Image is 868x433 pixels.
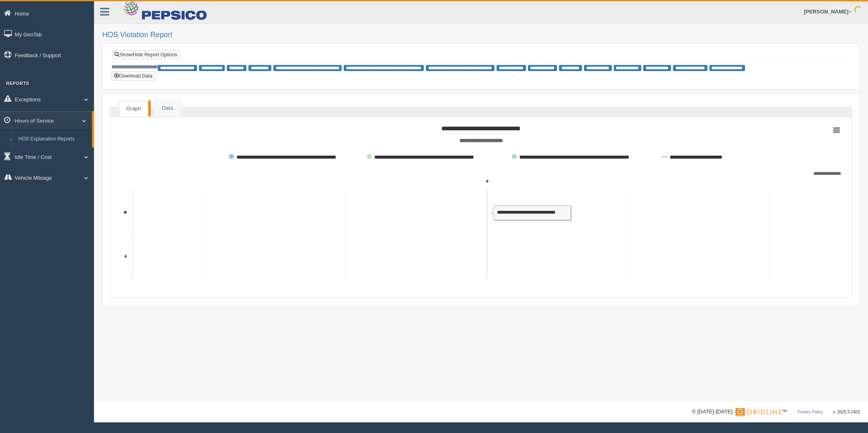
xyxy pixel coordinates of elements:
a: Data [154,100,180,117]
a: HOS Explanation Reports [15,132,92,147]
a: Privacy Policy [797,410,823,414]
span: v. 2025.5.2403 [833,410,860,414]
a: HOS Violation Audit Reports [15,146,92,161]
div: © [DATE]-[DATE] - ™ [692,408,860,416]
button: Download Data [112,71,155,80]
a: Graph [119,100,148,117]
a: Show/Hide Report Options [112,50,180,59]
img: Gridline [736,408,782,416]
h2: HOS Violation Report [102,31,860,39]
